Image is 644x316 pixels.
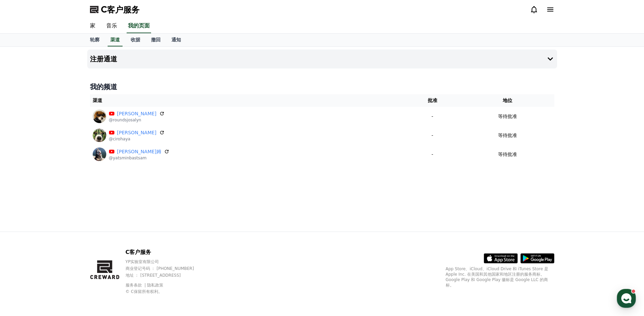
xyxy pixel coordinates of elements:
img: 西罗·哈亚 [93,129,106,142]
a: 通知 [166,34,186,46]
h4: 注册通道 [90,55,117,63]
font: 轮廓 [90,37,99,42]
a: [PERSON_NAME] [117,129,157,136]
a: [PERSON_NAME]姆 [117,148,161,155]
a: 撤回 [146,34,166,46]
p: @yatsminbastsam [109,155,169,161]
p: 等待批准 [498,113,517,120]
p: - [407,113,458,120]
img: 查房乔莎琳 [93,110,106,123]
p: © C保留所有权利。 [126,289,207,294]
p: App Store、iCloud、iCloud Drive 和 iTunes Store 是 Apple Inc. 在美国和其他国家和地区注册的服务商标。Google Play 和 Google... [446,266,554,288]
a: 收据 [125,34,146,46]
a: [PERSON_NAME] [117,110,157,117]
button: 注册通道 [87,50,557,68]
font: 通知 [171,37,181,42]
a: 渠道 [108,34,123,46]
p: C客户服务 [126,248,207,256]
a: 轮廓 [85,34,105,46]
p: 等待批准 [498,151,517,158]
p: - [407,151,458,158]
p: YP实验室有限公司 [126,259,207,264]
a: 我的页面 [127,19,151,33]
a: 音乐 [101,19,123,33]
p: - [407,132,458,139]
p: 商业登记号码 ： [PHONE_NUMBER] [126,266,207,271]
font: 批准 [428,98,437,103]
font: 撤回 [151,37,161,42]
a: 隐私政策 [147,283,163,288]
a: 家 [85,19,101,33]
a: 服务条款 [126,283,147,288]
img: 亚茨敏·巴斯特姆 [93,147,106,161]
font: 渠道 [110,37,120,42]
p: 地址 ： [STREET_ADDRESS] [126,273,207,278]
a: C客户服务 [90,4,140,15]
p: 等待批准 [498,132,517,139]
font: 渠道 [93,98,102,103]
font: 地位 [503,98,512,103]
span: C客户服务 [101,4,140,15]
p: @cirohaya [109,136,165,142]
h4: 我的频道 [90,82,554,92]
font: 收据 [131,37,140,42]
p: @roundsjosalyn [109,117,165,123]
